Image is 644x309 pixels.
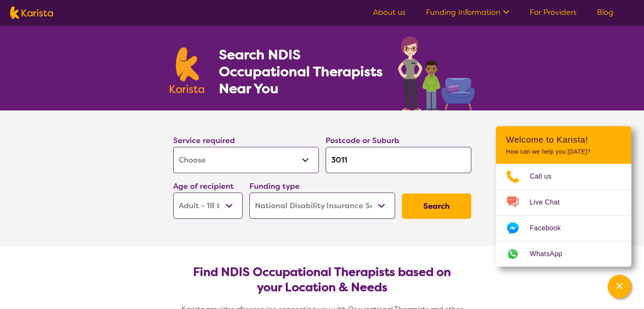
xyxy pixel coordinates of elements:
[373,7,406,17] a: About us
[173,135,235,146] label: Service required
[506,135,621,145] h2: Welcome to Karista!
[326,135,399,146] label: Postcode or Suburb
[398,36,475,110] img: occupational-therapy
[249,181,300,191] label: Funding type
[496,164,631,267] ul: Choose channel
[402,193,471,219] button: Search
[530,248,572,260] span: WhatsApp
[530,222,571,235] span: Facebook
[218,46,383,97] h1: Search NDIS Occupational Therapists Near You
[608,275,631,298] button: Channel Menu
[326,147,471,173] input: Type
[173,181,234,191] label: Age of recipient
[496,126,631,267] div: Channel Menu
[530,196,570,209] span: Live Chat
[180,265,464,295] h2: Find NDIS Occupational Therapists based on your Location & Needs
[426,7,509,17] a: Funding Information
[597,7,614,17] a: Blog
[10,6,53,19] img: Karista logo
[496,241,631,267] a: Web link opens in a new tab.
[506,148,621,155] p: How can we help you [DATE]?
[170,47,205,93] img: Karista logo
[530,170,562,183] span: Call us
[530,7,577,17] a: For Providers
